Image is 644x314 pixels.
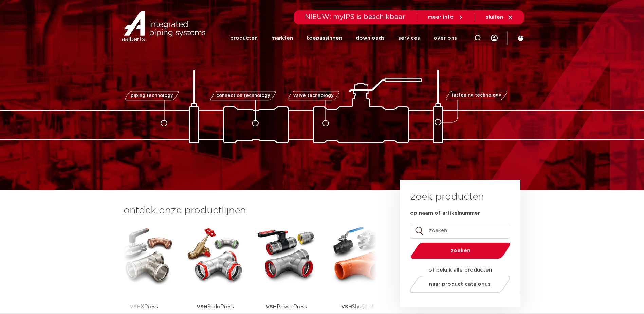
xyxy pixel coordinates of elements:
strong: VSH [197,304,207,309]
strong: of bekijk alle producten [428,267,492,273]
a: downloads [356,25,385,51]
strong: VSH [341,304,352,309]
span: connection technology [216,93,270,98]
strong: VSH [266,304,277,309]
span: NIEUW: myIPS is beschikbaar [305,14,406,20]
h3: zoek producten [410,190,484,204]
a: meer info [428,14,464,20]
span: sluiten [486,15,503,20]
a: toepassingen [307,25,342,51]
span: naar product catalogus [429,282,491,287]
button: zoeken [408,242,513,259]
a: services [398,25,420,51]
span: zoeken [428,248,493,253]
span: fastening technology [452,93,501,98]
span: meer info [428,15,454,20]
span: valve technology [293,93,334,98]
a: sluiten [486,14,513,20]
input: zoeken [410,223,510,239]
a: naar product catalogus [408,276,512,293]
span: piping technology [131,93,173,98]
label: op naam of artikelnummer [410,210,480,217]
nav: Menu [230,25,457,51]
div: my IPS [491,24,498,52]
strong: VSH [130,304,141,309]
a: over ons [434,25,457,51]
a: markten [271,25,293,51]
h3: ontdek onze productlijnen [124,204,377,217]
a: producten [230,25,258,51]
